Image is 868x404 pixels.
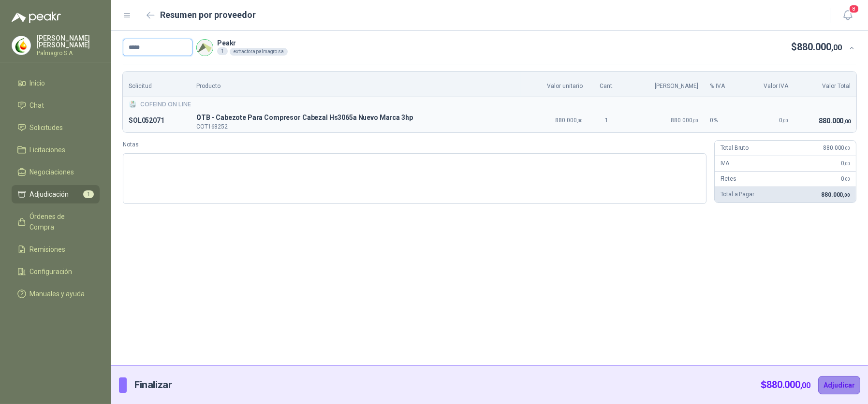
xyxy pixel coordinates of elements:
[721,144,749,153] p: Total Bruto
[12,118,100,137] a: Solicitudes
[129,101,136,108] img: Company Logo
[841,175,850,182] span: 0
[12,163,100,181] a: Negociaciones
[692,118,698,123] span: ,00
[792,40,842,55] p: $
[129,100,851,109] div: COFEIND ON LINE
[30,144,66,155] span: Licitaciones
[12,207,100,236] a: Órdenes de Compra
[30,167,74,177] span: Negociaciones
[766,379,810,390] span: 880.000
[191,72,521,97] th: Producto
[671,117,698,124] span: 880.000
[742,72,794,97] th: Valor IVA
[797,41,842,53] span: 880.000
[841,160,850,167] span: 0
[800,381,810,390] span: ,00
[30,244,66,255] span: Remisiones
[577,118,583,123] span: ,00
[818,376,860,394] button: Adjudicar
[704,109,742,132] td: 0 %
[588,109,625,132] td: 1
[704,72,742,97] th: % IVA
[217,47,228,55] div: 1
[761,377,810,392] p: $
[832,43,842,52] span: ,00
[12,285,100,303] a: Manuales y ayuda
[839,7,856,24] button: 8
[12,262,100,281] a: Configuración
[783,118,789,123] span: ,00
[721,159,730,168] p: IVA
[588,72,625,97] th: Cant.
[37,35,100,48] p: [PERSON_NAME] [PERSON_NAME]
[30,211,90,232] span: Órdenes de Compra
[625,72,704,97] th: [PERSON_NAME]
[849,4,859,14] span: 8
[819,117,851,125] span: 880.000
[794,72,856,97] th: Valor Total
[821,191,850,198] span: 880.000
[83,190,94,198] span: 1
[30,289,85,299] span: Manuales y ayuda
[197,40,213,56] img: Company Logo
[521,72,588,97] th: Valor unitario
[12,74,100,92] a: Inicio
[161,8,256,22] h2: Resumen por proveedor
[12,96,100,115] a: Chat
[12,12,61,23] img: Logo peakr
[30,122,63,133] span: Solicitudes
[123,72,191,97] th: Solicitud
[721,174,736,184] p: Fletes
[134,377,172,392] p: Finalizar
[12,240,100,259] a: Remisiones
[843,118,851,125] span: ,00
[843,192,850,198] span: ,00
[123,140,706,149] label: Notas
[823,144,850,151] span: 880.000
[30,266,73,277] span: Configuración
[555,117,583,124] span: 880.000
[196,112,515,124] span: OTB - Cabezote Para Compresor Cabezal Hs3065a Nuevo Marca 3hp
[37,50,100,56] p: Palmagro S.A
[12,141,100,159] a: Licitaciones
[844,176,850,182] span: ,00
[780,117,789,124] span: 0
[30,100,44,111] span: Chat
[129,115,185,127] p: SOL052071
[230,48,288,56] div: extractora palmagro sa
[196,124,515,130] p: COT168252
[844,145,850,151] span: ,00
[30,78,45,88] span: Inicio
[196,112,515,124] p: O
[12,36,30,55] img: Company Logo
[30,189,69,200] span: Adjudicación
[721,190,754,199] p: Total a Pagar
[844,161,850,166] span: ,00
[12,185,100,203] a: Adjudicación1
[217,40,288,46] p: Peakr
